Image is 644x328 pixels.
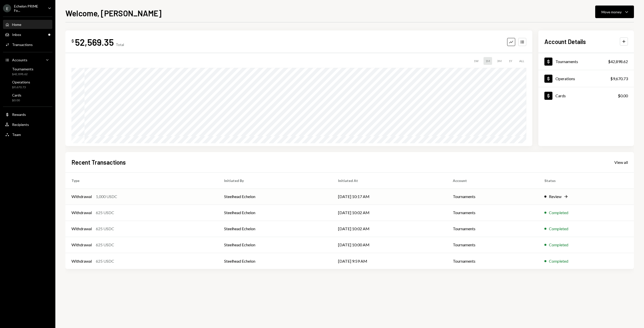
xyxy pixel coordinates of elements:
[218,253,332,269] td: Steelhead Echelon
[96,226,114,232] div: 625 USDC
[614,160,628,165] div: View all
[14,4,44,13] div: Echelon PRIME Fo...
[3,120,52,129] a: Recipients
[538,172,634,189] th: Status
[447,237,538,253] td: Tournaments
[3,78,52,90] a: Operations$9,670.73
[3,130,52,139] a: Team
[447,205,538,221] td: Tournaments
[12,67,33,71] div: Tournaments
[65,8,162,18] h1: Welcome, [PERSON_NAME]
[555,93,566,98] div: Cards
[71,258,92,264] div: Withdrawal
[96,194,117,200] div: 1,000 USDC
[12,80,30,84] div: Operations
[218,172,332,189] th: Initiated By
[332,189,447,205] td: [DATE] 10:17 AM
[447,221,538,237] td: Tournaments
[332,172,447,189] th: Initiated At
[12,22,21,27] div: Home
[549,242,568,248] div: Completed
[218,205,332,221] td: Steelhead Echelon
[610,76,628,82] div: $9,670.73
[3,65,52,77] a: Tournaments$42,898.62
[12,132,21,137] div: Team
[618,93,628,99] div: $0.00
[507,57,514,65] div: 1Y
[12,98,21,103] div: $0.00
[472,57,480,65] div: 1W
[538,87,634,104] a: Cards$0.00
[447,189,538,205] td: Tournaments
[218,237,332,253] td: Steelhead Echelon
[555,59,578,64] div: Tournaments
[538,70,634,87] a: Operations$9,670.73
[75,36,114,48] div: 52,569.35
[549,226,568,232] div: Completed
[96,210,114,216] div: 625 USDC
[549,194,561,200] div: Review
[71,226,92,232] div: Withdrawal
[3,4,11,12] div: E
[71,158,126,166] h2: Recent Transactions
[595,6,634,18] button: Move money
[96,242,114,248] div: 625 USDC
[544,37,586,46] h2: Account Details
[601,9,622,15] div: Move money
[12,85,30,89] div: $9,670.73
[538,53,634,70] a: Tournaments$42,898.62
[3,20,52,29] a: Home
[332,205,447,221] td: [DATE] 10:02 AM
[332,237,447,253] td: [DATE] 10:00 AM
[447,172,538,189] th: Account
[332,221,447,237] td: [DATE] 10:02 AM
[12,93,21,97] div: Cards
[71,242,92,248] div: Withdrawal
[555,76,575,81] div: Operations
[65,172,218,189] th: Type
[96,258,114,264] div: 625 USDC
[71,210,92,216] div: Withdrawal
[549,258,568,264] div: Completed
[3,30,52,39] a: Inbox
[3,110,52,119] a: Rewards
[12,32,21,37] div: Inbox
[549,210,568,216] div: Completed
[12,72,33,76] div: $42,898.62
[495,57,504,65] div: 3M
[3,55,52,64] a: Accounts
[71,38,74,43] div: $
[484,57,492,65] div: 1M
[614,159,628,165] a: View all
[71,194,92,200] div: Withdrawal
[3,40,52,49] a: Transactions
[12,112,26,117] div: Rewards
[608,59,628,65] div: $42,898.62
[218,221,332,237] td: Steelhead Echelon
[517,57,526,65] div: ALL
[12,42,33,47] div: Transactions
[332,253,447,269] td: [DATE] 9:59 AM
[116,42,124,47] div: Total
[3,91,52,104] a: Cards$0.00
[447,253,538,269] td: Tournaments
[12,58,27,62] div: Accounts
[218,189,332,205] td: Steelhead Echelon
[12,122,29,127] div: Recipients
